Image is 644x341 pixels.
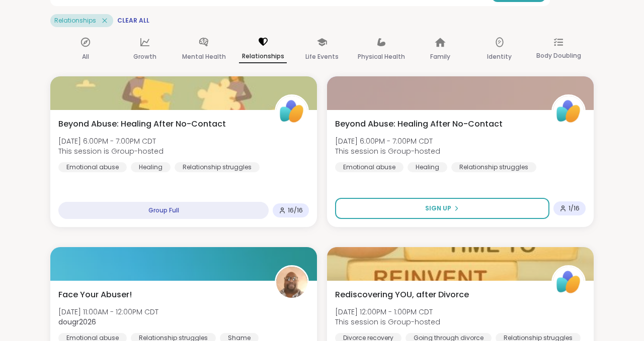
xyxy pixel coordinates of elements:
[58,146,164,156] span: This session is Group-hosted
[58,118,226,130] span: Beyond Abuse: Healing After No-Contact
[553,267,584,298] img: ShareWell
[408,162,447,172] div: Healing
[117,17,149,25] span: Clear All
[335,118,503,130] span: Beyond Abuse: Healing After No-Contact
[305,51,339,63] p: Life Events
[335,198,549,219] button: Sign Up
[58,162,127,172] div: Emotional abuse
[335,146,440,156] span: This session is Group-hosted
[288,206,303,214] span: 16 / 16
[335,317,440,327] span: This session is Group-hosted
[487,51,512,63] p: Identity
[553,96,584,127] img: ShareWell
[58,307,158,317] span: [DATE] 11:00AM - 12:00PM CDT
[54,17,96,25] span: Relationships
[335,289,469,301] span: Rediscovering YOU, after Divorce
[276,267,307,298] img: dougr2026
[358,51,405,63] p: Physical Health
[430,51,450,63] p: Family
[58,317,96,327] b: dougr2026
[133,51,156,63] p: Growth
[335,162,404,172] div: Emotional abuse
[335,307,440,317] span: [DATE] 12:00PM - 1:00PM CDT
[425,204,451,213] span: Sign Up
[276,96,307,127] img: ShareWell
[58,289,132,301] span: Face Your Abuser!
[239,50,287,63] p: Relationships
[175,162,260,172] div: Relationship struggles
[569,204,580,212] span: 1 / 16
[58,202,269,219] div: Group Full
[536,50,581,62] p: Body Doubling
[182,51,226,63] p: Mental Health
[335,136,440,146] span: [DATE] 6:00PM - 7:00PM CDT
[58,136,164,146] span: [DATE] 6:00PM - 7:00PM CDT
[82,51,89,63] p: All
[131,162,171,172] div: Healing
[451,162,536,172] div: Relationship struggles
